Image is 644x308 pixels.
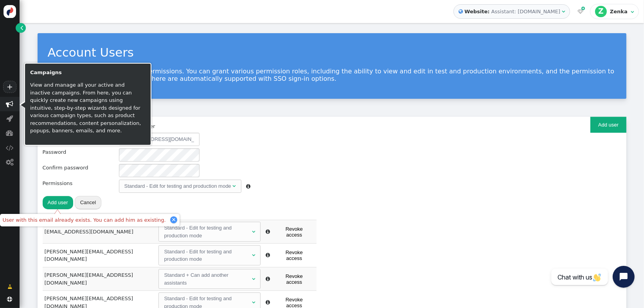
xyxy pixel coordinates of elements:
div: Z [595,6,607,18]
div: Standard - Edit for testing and production mode [164,224,250,239]
button: Revoke access [274,247,314,263]
span:  [6,100,14,108]
div: Zenka [610,9,629,15]
span:  [577,9,583,14]
span:  [266,253,270,258]
p: Manage users, their roles, and permissions. You can grant various permission roles, including the... [48,68,616,82]
div: Assistant: [DOMAIN_NAME] [491,8,560,16]
span:  [246,184,251,189]
button: Revoke access [274,271,314,287]
span:  [6,129,14,137]
div: User with this email already exists. You can add him as existing. [3,216,177,224]
span:  [266,300,270,305]
span:  [252,229,255,234]
span:  [233,183,236,189]
b: Campaigns [30,69,62,75]
div: Confirm password [43,164,114,177]
span:  [631,9,634,14]
div: Password [43,148,114,162]
span:  [7,115,13,122]
button: Cancel [75,196,101,209]
a:  [16,23,25,33]
button: Add user [590,117,626,133]
div: Standard + Can add another assistants [164,271,250,287]
span:  [20,24,23,32]
span:  [266,276,270,281]
img: logo-icon.svg [4,5,16,18]
span:  [459,8,463,16]
span:  [252,253,255,258]
span:  [581,5,585,12]
a:  [2,280,17,294]
a:   [576,8,585,16]
span:  [7,297,13,302]
span:  [6,144,14,151]
td: [PERSON_NAME][EMAIL_ADDRESS][DOMAIN_NAME] [43,267,157,290]
span:  [252,276,255,281]
td: [EMAIL_ADDRESS][DOMAIN_NAME] [43,220,157,244]
button: Add user [43,196,73,209]
div: Permissions [43,180,114,193]
b: Website: [463,8,491,16]
td: [PERSON_NAME][EMAIL_ADDRESS][DOMAIN_NAME] [43,244,157,267]
a: + [3,81,16,93]
span:  [266,229,270,234]
span:  [562,9,565,14]
span:  [7,283,12,291]
p: View and manage all your active and inactive campaigns. From here, you can quickly create new cam... [30,81,146,135]
span:  [252,300,255,305]
div: Standard - Edit for testing and production mode [164,248,250,263]
span:  [6,158,14,166]
button: Revoke access [274,224,314,240]
div: Standard - Edit for testing and production mode [124,182,231,190]
div: Account Users [48,43,616,61]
